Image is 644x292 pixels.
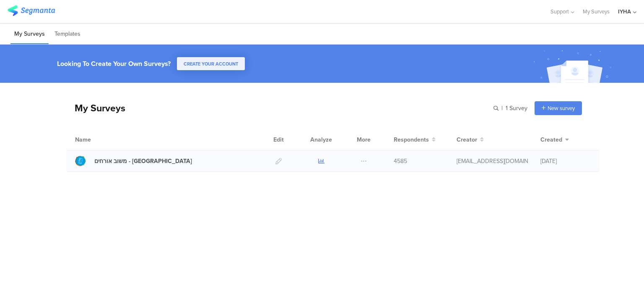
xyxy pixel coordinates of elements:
span: Creator [457,135,477,144]
div: משוב אורחים - בית שאן [94,157,192,166]
img: segmanta logo [8,5,55,16]
li: Templates [51,24,84,44]
span: CREATE YOUR ACCOUNT [184,61,238,67]
span: Respondents [394,135,429,144]
div: More [355,129,373,150]
button: Created [540,135,569,144]
div: Edit [270,129,288,150]
div: My Surveys [66,101,125,115]
button: Creator [457,135,484,144]
span: 1 Survey [506,104,527,113]
span: New survey [548,104,575,112]
span: | [500,104,504,113]
button: Respondents [394,135,436,144]
button: CREATE YOUR ACCOUNT [177,57,245,70]
div: [DATE] [540,157,591,166]
div: Looking To Create Your Own Surveys? [57,59,171,68]
img: create_account_image.svg [530,47,617,85]
span: 4585 [394,157,407,166]
span: Support [551,8,569,16]
div: Analyze [309,129,334,150]
a: משוב אורחים - [GEOGRAPHIC_DATA] [75,155,192,166]
div: Name [75,135,125,144]
div: IYHA [618,8,631,16]
li: My Surveys [10,24,49,44]
span: Created [540,135,562,144]
div: ofir@iyha.org.il [457,157,528,166]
